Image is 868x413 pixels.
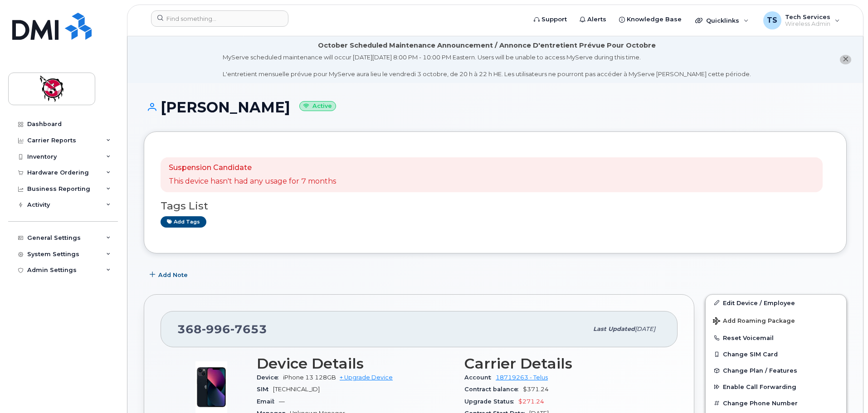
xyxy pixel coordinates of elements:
[318,41,656,50] div: October Scheduled Maintenance Announcement / Annonce D'entretient Prévue Pour Octobre
[464,374,496,381] span: Account
[230,322,267,336] span: 7653
[299,101,336,112] small: Active
[144,267,195,283] button: Add Note
[593,326,635,332] span: Last updated
[464,398,518,405] span: Upgrade Status
[273,386,320,393] span: [TECHNICAL_ID]
[706,346,846,362] button: Change SIM Card
[177,322,267,336] span: 368
[706,311,846,330] button: Add Roaming Package
[706,395,846,411] button: Change Phone Number
[496,374,548,381] a: 18719263 - Telus
[283,374,336,381] span: iPhone 13 128GB
[723,367,797,374] span: Change Plan / Features
[706,330,846,346] button: Reset Voicemail
[169,163,336,173] p: Suspension Candidate
[713,317,795,326] span: Add Roaming Package
[158,271,188,279] span: Add Note
[829,374,861,406] iframe: Messenger Launcher
[257,398,279,405] span: Email
[161,216,206,228] a: Add tags
[257,355,454,372] h3: Device Details
[706,295,846,311] a: Edit Device / Employee
[340,374,393,381] a: + Upgrade Device
[161,200,830,212] h3: Tags List
[257,374,283,381] span: Device
[279,398,285,405] span: —
[223,53,751,78] div: MyServe scheduled maintenance will occur [DATE][DATE] 8:00 PM - 10:00 PM Eastern. Users will be u...
[464,355,661,372] h3: Carrier Details
[518,398,544,405] span: $271.24
[706,379,846,395] button: Enable Call Forwarding
[144,99,847,115] h1: [PERSON_NAME]
[723,384,796,390] span: Enable Call Forwarding
[169,176,336,187] p: This device hasn't had any usage for 7 months
[635,326,655,332] span: [DATE]
[257,386,273,393] span: SIM
[464,386,523,393] span: Contract balance
[202,322,230,336] span: 996
[840,55,851,64] button: close notification
[706,362,846,379] button: Change Plan / Features
[523,386,549,393] span: $371.24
